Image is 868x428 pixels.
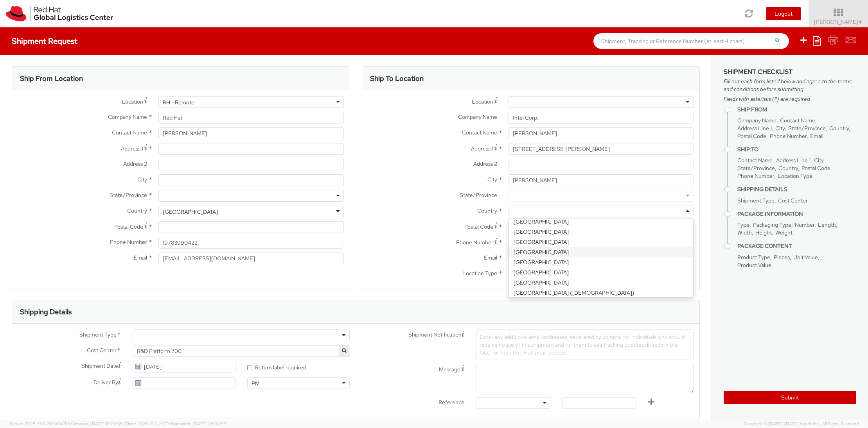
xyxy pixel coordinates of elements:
[108,113,147,120] span: Company Name
[370,75,424,82] h3: Ship To Location
[509,257,693,267] div: [GEOGRAPHIC_DATA]
[134,254,147,261] span: Email
[439,366,460,373] span: Message
[737,197,775,204] span: Shipment Type
[464,223,493,230] span: Postal Code
[87,346,117,355] span: Cost Center
[247,365,252,370] input: Return label required
[737,165,775,172] span: State/Province
[509,247,693,257] div: [GEOGRAPHIC_DATA]
[793,254,818,261] span: Unit Value
[471,145,493,152] span: Address 1
[9,421,123,426] span: Server: 2025.21.0-769a9a7b8c3
[737,261,771,269] span: Product Value
[737,229,752,236] span: Width
[775,125,785,132] span: City
[509,288,693,298] div: [GEOGRAPHIC_DATA] ([DEMOGRAPHIC_DATA])
[737,254,770,261] span: Product Type
[737,107,856,113] h4: Ship From
[802,165,830,172] span: Postal Code
[137,176,147,183] span: City
[81,362,118,370] span: Shipment Date
[737,243,856,249] h4: Package Content
[776,157,810,164] span: Address Line 1
[724,391,856,404] button: Submit
[593,33,789,49] input: Shipment, Tracking or Reference Number (at least 4 chars)
[110,238,147,245] span: Phone Number
[744,421,859,427] span: Copyright © [DATE]-[DATE] Agistix Inc., All Rights Reserved
[456,239,493,246] span: Phone Number
[458,113,497,120] span: Company Name
[462,270,497,277] span: Location Type
[484,254,497,261] span: Email
[460,192,497,199] span: State/Province
[795,221,814,228] span: Number
[6,6,113,21] img: rh-logistics-00dfa346123c4ec078e1.svg
[480,333,685,356] span: Enter any additional email addresses, separated by comma, for individuals who should receive noti...
[121,145,143,152] span: Address 1
[724,68,856,75] h3: Shipment Checklist
[473,160,497,167] span: Address 2
[724,77,856,93] span: Fill out each form listed below and agree to the terms and conditions before submitting
[438,399,464,406] span: Reference
[20,308,72,316] h3: Shipping Details
[788,125,826,132] span: State/Province
[114,223,143,230] span: Postal Code
[252,380,260,387] div: PM
[509,278,693,288] div: [GEOGRAPHIC_DATA]
[737,211,856,217] h4: Package Information
[774,254,790,261] span: Pieces
[137,347,346,355] span: R&D Platform 700
[177,421,226,426] span: master, [DATE] 08:04:37
[20,75,83,82] h3: Ship From Location
[775,229,793,236] span: Weight
[737,125,772,132] span: Address Line 1
[79,331,117,340] span: Shipment Type
[509,237,693,247] div: [GEOGRAPHIC_DATA]
[778,172,812,179] span: Location Type
[818,221,836,228] span: Length
[472,98,493,105] span: Location
[93,378,118,387] span: Deliver By
[737,147,856,152] h4: Ship To
[814,18,863,25] span: [PERSON_NAME]
[814,157,823,164] span: City
[780,117,815,124] span: Contact Name
[509,267,693,278] div: [GEOGRAPHIC_DATA]
[737,186,856,192] h4: Shipping Details
[122,98,143,105] span: Location
[753,221,791,228] span: Packaging Type
[755,229,772,236] span: Height
[163,208,218,216] div: [GEOGRAPHIC_DATA]
[778,165,798,172] span: Country
[766,7,801,20] button: Logout
[810,133,823,140] span: Email
[477,207,497,214] span: Country
[133,345,350,357] span: R&D Platform 700
[124,421,226,426] span: Client: 2025.21.0-c073d8a
[509,227,693,237] div: [GEOGRAPHIC_DATA]
[123,160,147,167] span: Address 2
[112,129,147,136] span: Contact Name
[462,129,497,136] span: Contact Name
[487,176,497,183] span: City
[408,331,462,339] span: Shipment Notification
[829,125,849,132] span: Country
[12,37,77,45] h4: Shipment Request
[737,221,749,228] span: Type
[509,217,693,227] div: [GEOGRAPHIC_DATA]
[778,197,808,204] span: Cost Center
[724,95,856,103] span: Fields with asterisks (*) are required
[858,19,863,25] span: ▼
[163,98,194,106] div: RH - Remote
[737,133,766,140] span: Postal Code
[737,172,774,179] span: Phone Number
[247,362,307,371] label: Return label required
[127,207,147,214] span: Country
[110,192,147,199] span: State/Province
[75,421,123,426] span: master, [DATE] 10:09:35
[770,133,807,140] span: Phone Number
[737,117,776,124] span: Company Name
[737,157,773,164] span: Contact Name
